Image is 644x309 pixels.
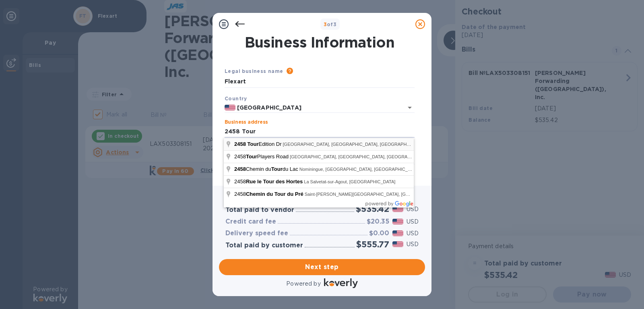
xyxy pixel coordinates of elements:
span: 2458 Players Road [234,153,290,160]
span: 2458 [234,166,246,172]
span: 2458 [234,141,246,147]
span: Tour [246,153,257,160]
p: USD [407,240,419,249]
img: US [225,105,235,110]
span: Saint-[PERSON_NAME][GEOGRAPHIC_DATA], [GEOGRAPHIC_DATA] [305,192,447,197]
b: Country [225,95,247,102]
h3: Credit card fee [225,218,276,226]
span: Next step [225,262,419,272]
p: USD [407,218,419,226]
p: USD [407,229,419,238]
b: of 3 [324,21,337,27]
b: Legal business name [225,68,283,74]
h3: $20.35 [367,218,389,226]
label: Business address [225,120,268,125]
img: USD [392,241,403,247]
h1: Business Information [223,34,416,51]
h3: Total paid by customer [225,242,303,249]
span: Chemin du Tour du Pré [246,191,303,197]
h3: $0.00 [369,230,389,237]
span: Nominingue, [GEOGRAPHIC_DATA], [GEOGRAPHIC_DATA] [299,167,420,172]
span: Rue le Tour des Hortes [246,178,303,185]
button: Open [404,102,415,113]
input: Select country [235,103,392,113]
h3: Total paid to vendor [225,206,294,214]
img: USD [392,206,403,212]
span: 2458 [234,178,304,185]
span: Chemin du du Lac [234,166,299,172]
img: Logo [324,278,358,288]
span: [GEOGRAPHIC_DATA], [GEOGRAPHIC_DATA], [GEOGRAPHIC_DATA] [283,142,426,147]
img: USD [392,230,403,236]
input: Enter legal business name [225,76,415,88]
h3: Delivery speed fee [225,230,288,237]
span: [GEOGRAPHIC_DATA], [GEOGRAPHIC_DATA], [GEOGRAPHIC_DATA] [290,154,433,159]
p: USD [407,205,419,214]
span: Tour [248,141,259,147]
h2: $555.77 [356,239,389,249]
img: USD [392,219,403,224]
h2: $535.42 [356,204,389,214]
span: Tour [271,166,283,172]
p: Powered by [286,280,320,288]
span: La Salvetat-sur-Agout, [GEOGRAPHIC_DATA] [304,179,395,184]
span: Edition Dr [234,141,283,147]
button: Next step [219,259,425,275]
input: Enter address [225,126,415,138]
span: 2458 [234,191,305,197]
span: 3 [324,21,327,27]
